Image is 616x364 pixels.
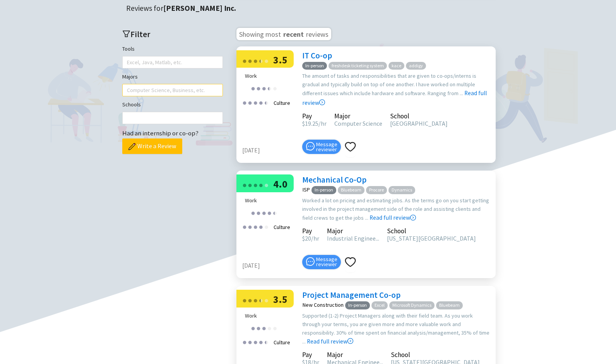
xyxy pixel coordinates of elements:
[245,72,291,80] div: Work
[248,179,252,191] div: ●
[345,301,370,309] span: In-person
[327,228,379,234] div: Major
[264,96,269,108] div: ●
[264,96,266,108] div: ●
[311,234,319,242] span: /hr
[242,261,298,270] div: [DATE]
[245,196,291,205] div: Work
[272,207,277,219] div: ●
[316,142,337,152] span: Message reviewer
[122,30,130,38] span: filter
[311,186,336,194] span: In-person
[271,220,293,234] div: Culture
[242,146,298,155] div: [DATE]
[242,220,247,232] div: ●
[316,257,337,267] span: Message reviewer
[137,141,176,151] span: Write a Review
[264,336,269,348] div: ●
[262,322,266,334] div: ●
[264,294,269,306] div: ●
[282,29,305,38] span: recent
[251,207,255,219] div: ●
[272,207,275,219] div: ●
[122,44,135,53] label: Tools
[251,82,255,94] div: ●
[163,3,236,13] strong: [PERSON_NAME] Inc.
[258,336,263,348] div: ●
[436,301,463,309] span: Bluebeam
[391,352,480,357] div: School
[242,55,247,67] div: ●
[242,96,247,108] div: ●
[122,72,138,81] label: Majors
[302,120,318,127] span: 19.25
[302,311,492,346] div: Supported (1-2) Project Managers along with their field team. As you work through your terms, you...
[302,196,492,222] div: Worked a lot on pricing and estimating jobs. As the terms go on you start getting involved in the...
[406,62,426,70] span: addigy
[371,301,388,309] span: Excel
[389,301,435,309] span: Microsoft Dynamics
[302,290,400,300] a: Project Management Co-op
[334,113,382,119] div: Major
[122,100,141,109] label: Schools
[264,55,269,67] div: ●
[264,179,269,191] div: ●
[267,207,272,219] div: ●
[302,174,366,185] a: Mechanical Co-Op
[327,352,383,357] div: Major
[248,220,252,232] div: ●
[338,186,364,194] span: Bluebeam
[256,322,261,334] div: ●
[370,175,416,221] a: Read full review
[318,120,327,127] span: /hr
[242,336,247,348] div: ●
[302,51,487,106] a: Read full review
[264,336,266,348] div: ●
[388,62,404,70] span: kace
[242,294,247,306] div: ●
[272,322,277,334] div: ●
[345,256,356,268] span: heart
[302,234,305,242] span: $
[271,96,293,109] div: Culture
[306,142,315,150] span: message
[258,294,261,306] div: ●
[303,302,344,308] div: New Construction
[258,55,261,67] div: ●
[248,96,252,108] div: ●
[236,28,331,40] h3: Showing most reviews
[256,207,261,219] div: ●
[302,120,305,127] span: $
[258,179,263,191] div: ●
[390,120,448,127] span: [GEOGRAPHIC_DATA]
[242,179,247,191] div: ●
[245,311,291,320] div: Work
[303,187,310,192] div: ISP
[410,215,416,220] span: right-circle
[267,82,272,94] div: ●
[258,55,263,67] div: ●
[347,338,353,344] span: right-circle
[302,72,492,107] div: The amount of tasks and responsibilities that are given to co-ops/interns is gradual and typicall...
[390,113,448,119] div: School
[273,53,287,66] span: 3.5
[302,228,319,234] div: Pay
[127,58,128,67] input: Tools
[387,228,476,234] div: School
[306,257,315,266] span: message
[329,62,387,70] span: freshdesk ticketing system
[273,178,287,190] span: 4.0
[267,82,269,94] div: ●
[258,294,263,306] div: ●
[262,82,266,94] div: ●
[258,220,263,232] div: ●
[302,352,319,357] div: Pay
[126,2,501,14] div: Reviews for
[253,96,258,108] div: ●
[271,336,293,349] div: Culture
[256,82,261,94] div: ●
[122,28,223,41] h2: Filter
[248,336,252,348] div: ●
[122,129,198,137] span: Had an internship or co-op?
[334,120,382,127] span: Computer Science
